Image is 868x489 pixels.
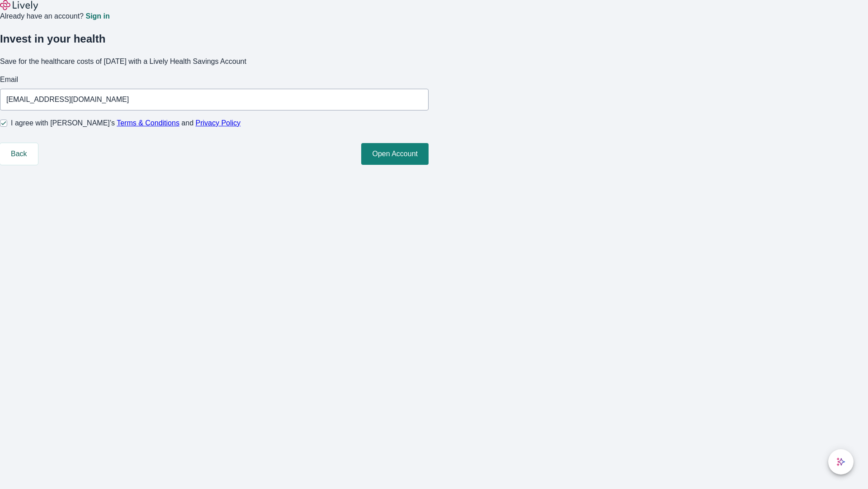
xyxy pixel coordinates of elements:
svg: Lively AI Assistant [836,457,845,466]
button: chat [828,449,854,475]
button: Open Account [361,143,429,165]
a: Privacy Policy [196,119,241,127]
span: I agree with [PERSON_NAME]’s and [11,118,241,129]
a: Sign in [85,13,109,20]
a: Terms & Conditions [117,119,179,127]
